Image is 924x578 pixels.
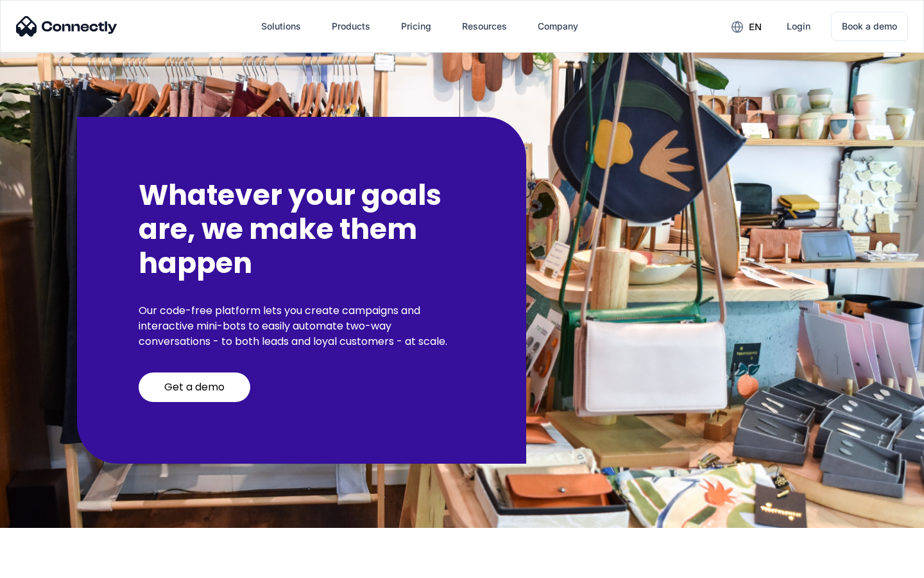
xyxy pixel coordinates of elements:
[16,16,117,37] img: Connectly Logo
[749,18,762,36] div: en
[538,17,578,35] div: Company
[164,381,225,394] div: Get a demo
[831,12,908,41] a: Book a demo
[139,372,250,402] a: Get a demo
[462,17,507,35] div: Resources
[787,17,810,35] div: Login
[261,17,301,35] div: Solutions
[776,11,821,42] a: Login
[139,179,465,280] h2: Whatever your goals are, we make them happen
[401,17,431,35] div: Pricing
[391,11,441,42] a: Pricing
[332,17,370,35] div: Products
[139,303,465,349] p: Our code-free platform lets you create campaigns and interactive mini-bots to easily automate two...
